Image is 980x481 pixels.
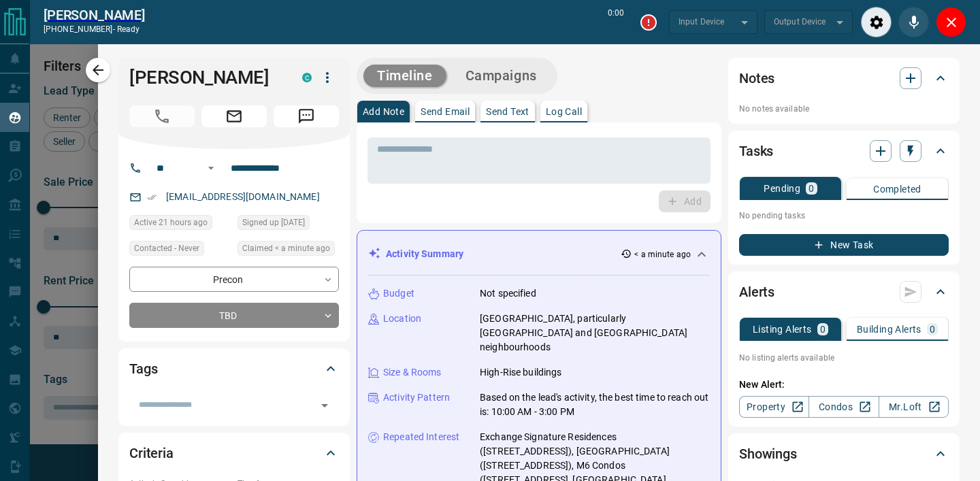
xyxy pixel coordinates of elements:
h2: Criteria [129,442,174,464]
p: Budget [383,286,414,301]
a: Property [739,396,809,418]
div: Precon [129,267,339,292]
button: Open [203,160,219,176]
p: [GEOGRAPHIC_DATA], particularly [GEOGRAPHIC_DATA] and [GEOGRAPHIC_DATA] neighbourhoods [480,312,710,354]
div: Activity Summary< a minute ago [368,242,710,267]
span: Message [274,105,339,127]
p: Activity Summary [386,247,463,261]
a: Mr.Loft [879,396,949,418]
p: No notes available [739,103,949,115]
svg: Email Verified [147,193,157,202]
p: Based on the lead's activity, the best time to reach out is: 10:00 AM - 3:00 PM [480,391,710,419]
span: ready [117,24,140,34]
p: < a minute ago [634,248,691,261]
div: Wed Aug 13 2025 [238,215,339,234]
div: Showings [739,437,949,470]
button: Timeline [363,65,446,87]
p: New Alert: [739,378,949,392]
p: 0:00 [608,7,624,37]
span: Email [201,105,267,127]
div: Fri Aug 15 2025 [238,241,339,260]
div: Criteria [129,437,339,469]
div: TBD [129,303,339,328]
h2: Notes [739,67,774,89]
p: 0 [808,184,814,193]
span: Active 21 hours ago [134,216,208,229]
div: Notes [739,62,949,95]
p: Add Note [363,107,404,116]
div: Mute [898,7,929,37]
p: Location [383,312,421,326]
p: Listing Alerts [753,325,812,334]
p: 0 [820,325,826,334]
p: Pending [764,184,800,193]
p: No pending tasks [739,205,949,226]
span: Contacted - Never [134,242,199,255]
p: Activity Pattern [383,391,450,405]
a: Condos [808,396,879,418]
p: Building Alerts [857,325,921,334]
div: Close [936,7,966,37]
button: Campaigns [452,65,551,87]
p: High-Rise buildings [480,365,562,380]
p: Not specified [480,286,536,301]
h2: Alerts [739,281,774,303]
p: 0 [930,325,935,334]
p: [PHONE_NUMBER] - [44,23,145,35]
p: Log Call [546,107,582,116]
div: condos.ca [302,73,312,82]
p: No listing alerts available [739,352,949,364]
div: Tasks [739,135,949,167]
h2: Tags [129,358,157,380]
p: Repeated Interest [383,430,459,444]
button: New Task [739,234,949,256]
h2: Showings [739,443,797,465]
div: Audio Settings [861,7,892,37]
p: Completed [873,184,921,194]
div: Alerts [739,276,949,308]
p: Send Text [486,107,529,116]
button: Open [315,396,334,415]
span: Call [129,105,195,127]
a: [EMAIL_ADDRESS][DOMAIN_NAME] [166,191,320,202]
span: Signed up [DATE] [242,216,305,229]
span: Claimed < a minute ago [242,242,330,255]
h2: Tasks [739,140,773,162]
div: Tags [129,352,339,385]
p: Size & Rooms [383,365,442,380]
h1: [PERSON_NAME] [129,67,282,88]
p: Send Email [421,107,470,116]
h2: [PERSON_NAME] [44,7,145,23]
div: Thu Aug 14 2025 [129,215,231,234]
